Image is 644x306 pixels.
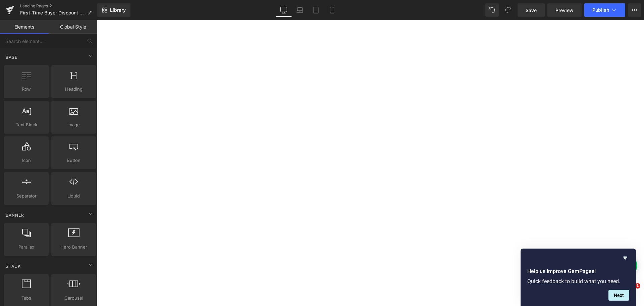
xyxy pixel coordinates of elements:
span: Library [110,7,126,13]
a: Landing Pages [20,3,97,9]
a: Desktop [276,3,292,17]
button: Next question [608,290,629,301]
span: Save [526,7,537,14]
span: Banner [5,212,25,218]
span: Row [6,86,47,93]
span: Icon [6,157,47,164]
span: Tabs [6,295,47,302]
button: Publish [584,3,625,17]
span: Heading [53,86,94,93]
button: Redo [501,3,515,17]
span: Liquid [53,192,94,200]
span: Base [5,54,18,60]
span: Carousel [53,295,94,302]
span: Stack [5,263,21,269]
span: Parallax [6,244,47,251]
button: More [628,3,641,17]
div: Help us improve GemPages! [527,254,629,301]
span: 1 [635,283,640,289]
span: Preview [555,7,574,14]
button: Undo [485,3,499,17]
a: Global Style [49,20,97,34]
span: Publish [592,7,609,13]
a: Tablet [308,3,324,17]
h2: Help us improve GemPages! [527,267,629,275]
a: Preview [547,3,582,17]
span: Separator [6,192,47,200]
span: Button [53,157,94,164]
a: New Library [97,3,130,17]
button: Hide survey [621,254,629,262]
span: Text Block [6,121,47,128]
span: First-Time Buyer Discount by Gearevo [20,10,85,15]
a: Laptop [292,3,308,17]
a: Mobile [324,3,340,17]
p: Quick feedback to build what you need. [527,278,629,285]
span: Image [53,121,94,128]
span: Hero Banner [53,244,94,251]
